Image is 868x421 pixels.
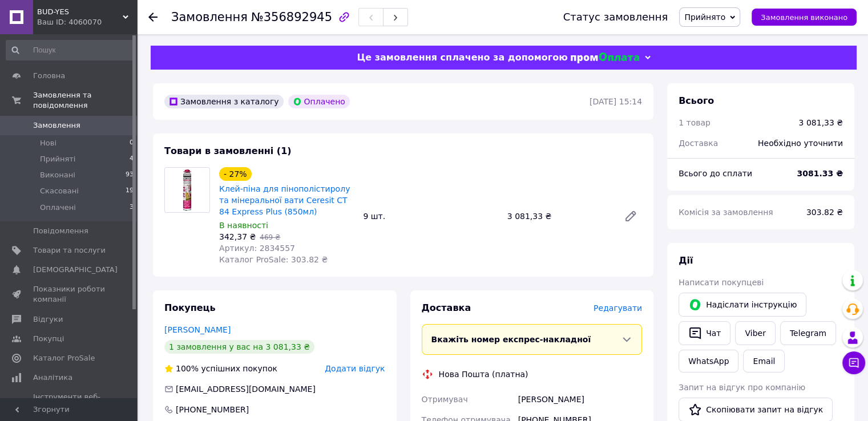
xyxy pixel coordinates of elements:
a: [PERSON_NAME] [164,325,231,334]
div: 9 шт. [358,208,502,224]
span: Всього [679,95,714,106]
a: Клей-піна для пінополістиролу та мінеральної вати Ceresit CT 84 Express Plus (850мл) [219,184,350,216]
div: [PHONE_NUMBER] [175,404,250,415]
span: Скасовані [40,186,79,196]
input: Пошук [6,40,135,60]
div: Замовлення з каталогу [164,95,284,108]
div: Статус замовлення [563,11,668,23]
span: Покупець [164,302,216,313]
div: Ваш ID: 4060070 [37,17,137,27]
span: Товари в замовленні (1) [164,145,292,156]
span: Додати відгук [325,364,385,373]
button: Email [743,350,785,373]
span: Оплачені [40,203,76,213]
span: Написати покупцеві [679,278,764,287]
span: 0 [130,138,134,148]
span: 19 [126,186,134,196]
a: Редагувати [619,205,642,228]
span: Замовлення виконано [761,13,847,22]
span: BUD-YES [37,7,123,17]
span: Комісія за замовлення [679,208,773,217]
span: Замовлення [171,10,248,24]
a: Viber [735,321,775,345]
span: 93 [126,170,134,180]
button: Надіслати інструкцію [679,293,806,317]
span: Отримувач [422,395,468,404]
span: Всього до сплати [679,169,752,178]
div: 1 замовлення у вас на 3 081,33 ₴ [164,340,314,354]
span: Замовлення [33,120,80,131]
div: Нова Пошта (платна) [436,369,531,380]
button: Чат [679,321,730,345]
div: 3 081,33 ₴ [503,208,615,224]
span: 4 [130,154,134,164]
span: Виконані [40,170,75,180]
span: Інструменти веб-майстра та SEO [33,392,106,412]
div: [PERSON_NAME] [516,389,644,410]
span: [DEMOGRAPHIC_DATA] [33,265,118,275]
span: Прийнято [684,13,725,22]
span: Доставка [422,302,471,313]
span: Доставка [679,139,718,148]
span: [EMAIL_ADDRESS][DOMAIN_NAME] [176,384,316,394]
span: Товари та послуги [33,245,106,256]
span: Це замовлення сплачено за допомогою [357,52,567,63]
button: Замовлення виконано [752,9,857,26]
span: 342,37 ₴ [219,232,256,241]
div: - 27% [219,167,252,181]
span: Показники роботи компанії [33,284,106,305]
span: Відгуки [33,314,63,325]
span: 100% [176,364,199,373]
time: [DATE] 15:14 [590,97,642,106]
span: Аналітика [33,373,72,383]
span: Покупці [33,334,64,344]
div: Повернутися назад [148,11,158,23]
span: Редагувати [594,303,642,313]
span: 469 ₴ [260,233,280,241]
span: Нові [40,138,56,148]
span: №356892945 [251,10,332,24]
span: Каталог ProSale [33,353,95,363]
button: Чат з покупцем [842,351,865,374]
span: Вкажіть номер експрес-накладної [431,335,591,344]
span: Каталог ProSale: 303.82 ₴ [219,255,328,264]
div: Необхідно уточнити [751,131,850,156]
img: Клей-піна для пінополістиролу та мінеральної вати Ceresit CT 84 Express Plus (850мл) [165,168,209,212]
div: успішних покупок [164,363,277,374]
img: evopay logo [571,52,639,63]
span: Запит на відгук про компанію [679,383,805,392]
span: Замовлення та повідомлення [33,90,137,111]
span: Головна [33,71,65,81]
a: Telegram [780,321,836,345]
span: 303.82 ₴ [806,208,843,217]
div: 3 081,33 ₴ [798,117,843,128]
b: 3081.33 ₴ [797,169,843,178]
a: WhatsApp [679,350,738,373]
span: 3 [130,203,134,213]
span: 1 товар [679,118,710,127]
div: Оплачено [288,95,350,108]
span: Артикул: 2834557 [219,244,295,253]
span: Прийняті [40,154,75,164]
span: Дії [679,255,693,266]
span: В наявності [219,221,268,230]
span: Повідомлення [33,226,88,236]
